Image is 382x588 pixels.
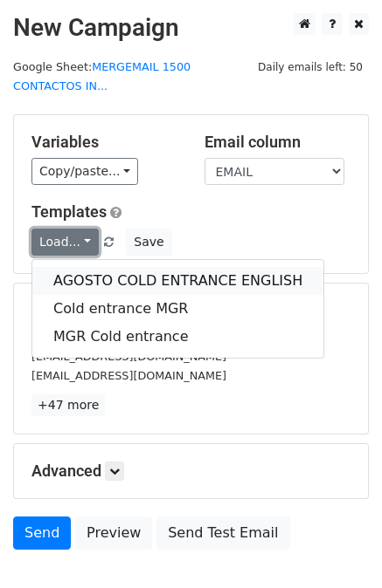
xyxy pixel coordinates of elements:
small: Google Sheet: [13,60,191,93]
a: +47 more [31,394,105,416]
a: MERGEMAIL 1500 CONTACTOS IN... [13,60,191,93]
a: AGOSTO COLD ENTRANCE ENGLISH [32,267,323,295]
h5: Advanced [31,462,351,481]
h5: Email column [205,133,351,152]
a: Preview [75,516,152,550]
iframe: Chat Widget [295,504,382,588]
a: Send [13,516,71,550]
span: Daily emails left: 50 [252,58,369,77]
small: [EMAIL_ADDRESS][DOMAIN_NAME] [31,350,226,363]
a: Cold entrance MGR [32,295,323,323]
a: Send Test Email [156,516,289,550]
a: Load... [31,229,99,256]
a: Copy/paste... [31,158,138,185]
div: Widget de chat [295,504,382,588]
a: Templates [31,202,107,221]
small: [EMAIL_ADDRESS][DOMAIN_NAME] [31,369,226,382]
button: Save [126,229,171,256]
h2: New Campaign [13,13,369,43]
h5: Variables [31,133,178,152]
a: Daily emails left: 50 [252,60,369,73]
a: MGR Cold entrance [32,323,323,351]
